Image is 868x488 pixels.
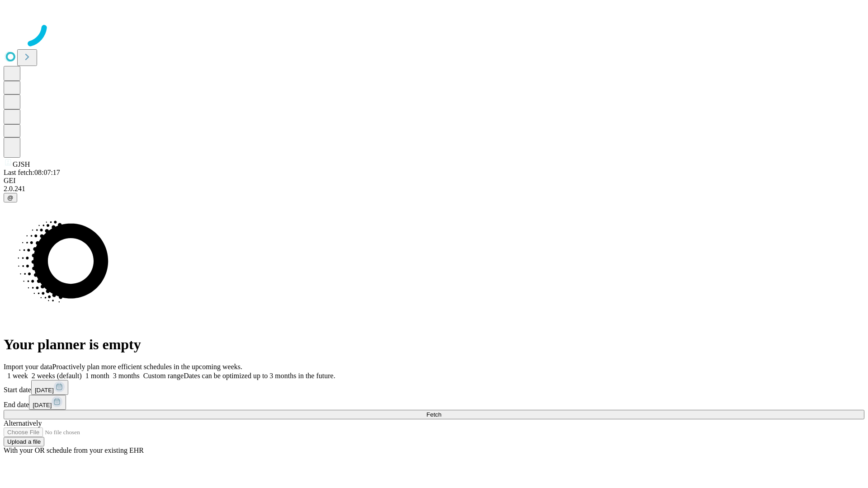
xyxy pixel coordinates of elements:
[4,177,864,185] div: GEI
[426,411,441,418] span: Fetch
[113,372,140,380] span: 3 months
[4,363,52,371] span: Import your data
[32,372,82,380] span: 2 weeks (default)
[4,419,42,427] span: Alternatively
[52,363,242,371] span: Proactively plan more efficient schedules in the upcoming weeks.
[4,380,864,395] div: Start date
[13,160,30,168] span: GJSH
[7,372,28,380] span: 1 week
[4,193,17,202] button: @
[33,402,52,408] span: [DATE]
[143,372,184,380] span: Custom range
[4,410,864,419] button: Fetch
[184,372,335,380] span: Dates can be optimized up to 3 months in the future.
[85,372,109,380] span: 1 month
[35,387,54,394] span: [DATE]
[31,380,68,395] button: [DATE]
[29,395,66,410] button: [DATE]
[7,194,14,201] span: @
[4,336,864,353] h1: Your planner is empty
[4,185,864,193] div: 2.0.241
[4,395,864,410] div: End date
[4,446,144,454] span: With your OR schedule from your existing EHR
[4,437,44,446] button: Upload a file
[4,169,60,176] span: Last fetch: 08:07:17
